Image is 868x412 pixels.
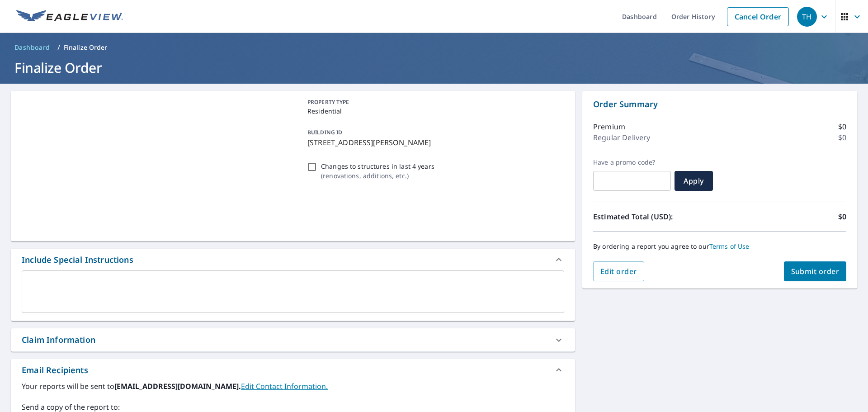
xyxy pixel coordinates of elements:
[675,171,713,191] button: Apply
[791,266,840,276] span: Submit order
[838,132,846,143] p: $0
[22,364,88,376] div: Email Recipients
[11,58,857,77] h1: Finalize Order
[22,381,564,392] label: Your reports will be sent to
[307,137,561,148] p: [STREET_ADDRESS][PERSON_NAME]
[11,328,575,351] div: Claim Information
[11,249,575,270] div: Include Special Instructions
[307,128,342,136] p: BUILDING ID
[114,381,241,391] b: [EMAIL_ADDRESS][DOMAIN_NAME].
[22,334,95,346] div: Claim Information
[682,176,706,186] span: Apply
[593,121,625,132] p: Premium
[727,7,789,26] a: Cancel Order
[593,261,644,281] button: Edit order
[593,158,671,166] label: Have a promo code?
[57,42,60,53] li: /
[797,7,817,27] div: TH
[11,40,54,55] a: Dashboard
[321,171,434,180] p: ( renovations, additions, etc. )
[593,242,846,251] p: By ordering a report you agree to our
[600,266,637,276] span: Edit order
[64,43,108,52] p: Finalize Order
[14,43,50,52] span: Dashboard
[11,359,575,381] div: Email Recipients
[593,98,846,110] p: Order Summary
[784,261,847,281] button: Submit order
[22,254,133,266] div: Include Special Instructions
[838,121,846,132] p: $0
[593,132,650,143] p: Regular Delivery
[307,106,561,116] p: Residential
[321,161,434,171] p: Changes to structures in last 4 years
[838,211,846,222] p: $0
[709,242,750,251] a: Terms of Use
[307,98,561,106] p: PROPERTY TYPE
[11,40,857,55] nav: breadcrumb
[241,381,328,391] a: EditContactInfo
[593,211,720,222] p: Estimated Total (USD):
[16,10,123,24] img: EV Logo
